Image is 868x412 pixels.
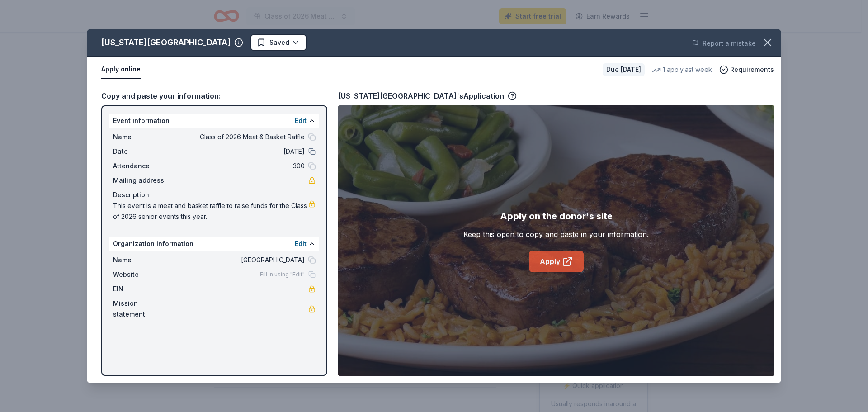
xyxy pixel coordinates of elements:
span: Fill in using "Edit" [260,271,305,278]
div: Due [DATE] [603,63,645,76]
div: 1 apply last week [652,64,712,75]
button: Edit [295,115,307,126]
div: Copy and paste your information: [101,90,327,102]
div: Event information [109,114,319,128]
div: [US_STATE][GEOGRAPHIC_DATA]'s Application [338,90,517,102]
span: Mission statement [113,298,174,320]
span: Name [113,255,174,265]
span: This event is a meat and basket raffle to raise funds for the Class of 2026 senior events this year. [113,200,308,222]
span: Saved [269,37,289,48]
div: Organization information [109,237,319,251]
button: Apply online [101,60,141,79]
span: Attendance [113,161,174,171]
span: Mailing address [113,175,174,186]
span: Website [113,269,174,280]
span: EIN [113,284,174,294]
span: [DATE] [174,146,305,157]
div: Apply on the donor's site [500,209,613,223]
div: Keep this open to copy and paste in your information. [463,229,649,240]
a: Apply [529,251,584,272]
button: Saved [250,34,307,51]
span: Date [113,146,174,157]
span: 300 [174,161,305,171]
div: Description [113,189,316,200]
span: Name [113,132,174,142]
div: [US_STATE][GEOGRAPHIC_DATA] [101,35,231,50]
span: Class of 2026 Meat & Basket Raffle [174,132,305,142]
button: Edit [295,238,307,249]
span: Requirements [730,64,774,75]
span: [GEOGRAPHIC_DATA] [174,255,305,265]
button: Report a mistake [692,38,756,49]
button: Requirements [719,64,774,75]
